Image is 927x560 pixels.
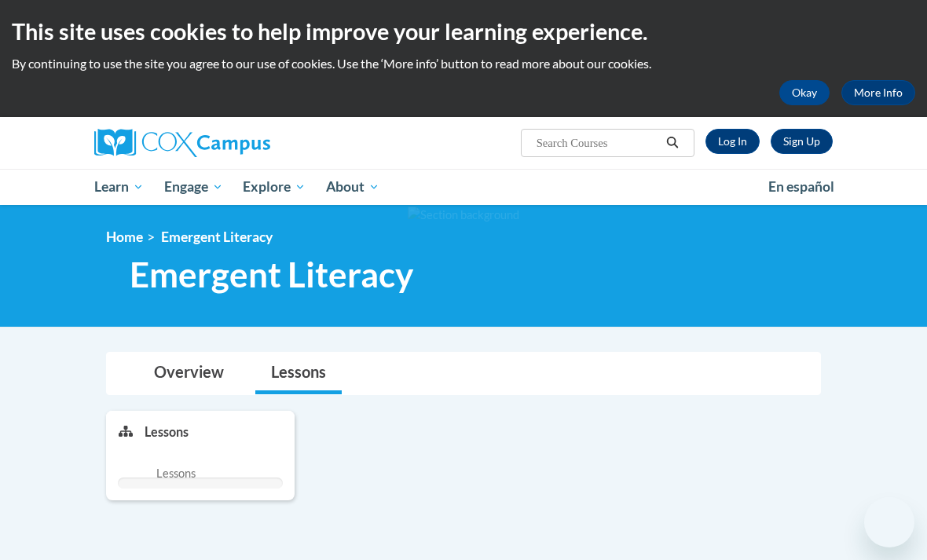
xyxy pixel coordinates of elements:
[156,465,196,482] span: Lessons
[84,169,154,205] a: Learn
[12,55,915,72] p: By continuing to use the site you agree to our use of cookies. Use the ‘More info’ button to read...
[94,178,144,196] span: Learn
[255,353,342,394] a: Lessons
[145,423,189,441] p: Lessons
[12,16,915,47] h2: This site uses cookies to help improve your learning experience.
[771,129,833,154] a: Register
[535,134,661,152] input: Search Courses
[106,229,143,245] a: Home
[243,178,306,196] span: Explore
[138,353,240,394] a: Overview
[326,178,379,196] span: About
[94,129,324,157] a: Cox Campus
[82,169,845,205] div: Main menu
[768,178,834,195] span: En español
[161,229,273,245] span: Emergent Literacy
[154,169,233,205] a: Engage
[758,170,845,203] a: En español
[130,254,413,295] span: Emergent Literacy
[164,178,223,196] span: Engage
[408,207,519,224] img: Section background
[841,80,915,105] a: More Info
[94,129,270,157] img: Cox Campus
[705,129,760,154] a: Log In
[661,134,684,152] button: Search
[316,169,390,205] a: About
[233,169,316,205] a: Explore
[864,497,914,547] iframe: Button to launch messaging window
[779,80,830,105] button: Okay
